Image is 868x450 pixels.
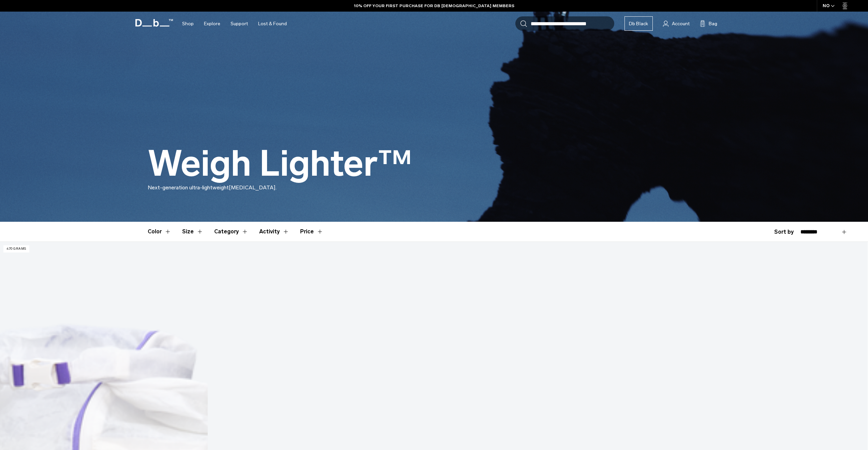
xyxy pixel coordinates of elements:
[148,222,171,242] button: Toggle Filter
[229,184,277,191] span: [MEDICAL_DATA].
[182,222,203,242] button: Toggle Filter
[663,19,690,28] a: Account
[300,222,323,242] button: Toggle Price
[672,20,690,27] span: Account
[700,19,717,28] button: Bag
[182,12,194,36] a: Shop
[214,222,248,242] button: Toggle Filter
[3,245,29,252] p: 470 grams
[177,12,292,36] nav: Main Navigation
[148,144,412,184] h1: Weigh Lighter™
[354,3,514,9] a: 10% OFF YOUR FIRST PURCHASE FOR DB [DEMOGRAPHIC_DATA] MEMBERS
[624,16,653,31] a: Db Black
[231,12,248,36] a: Support
[148,184,229,191] span: Next-generation ultra-lightweight
[258,12,287,36] a: Lost & Found
[259,222,289,242] button: Toggle Filter
[709,20,717,27] span: Bag
[204,12,220,36] a: Explore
